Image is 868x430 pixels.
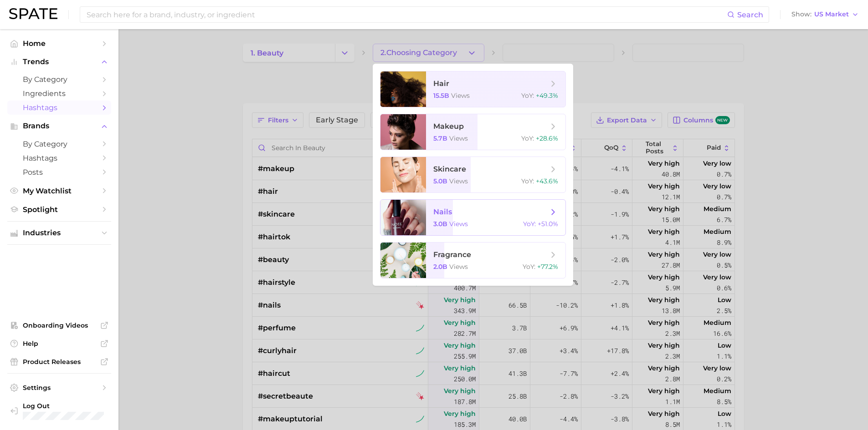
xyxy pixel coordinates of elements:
[433,91,449,100] span: 15.5b
[23,168,96,177] span: Posts
[449,134,468,142] span: views
[23,89,96,98] span: Ingredients
[791,12,812,17] span: Show
[7,119,111,133] button: Brands
[7,184,111,198] a: My Watchlist
[23,229,96,237] span: Industries
[521,91,534,100] span: YoY :
[23,402,118,410] span: Log Out
[23,187,96,195] span: My Watchlist
[7,72,111,86] a: by Category
[433,79,449,88] span: hair
[7,381,111,395] a: Settings
[23,122,96,130] span: Brands
[536,134,558,142] span: +28.6%
[23,140,96,148] span: by Category
[433,220,447,228] span: 3.0b
[7,86,111,101] a: Ingredients
[433,122,464,131] span: makeup
[7,399,111,423] a: Log out. Currently logged in with e-mail m-usarzewicz@aiibeauty.com.
[7,319,111,332] a: Onboarding Videos
[814,12,849,17] span: US Market
[521,134,534,142] span: YoY :
[7,55,111,69] button: Trends
[23,205,96,214] span: Spotlight
[433,177,447,185] span: 5.0b
[7,36,111,51] a: Home
[789,9,861,20] button: ShowUS Market
[23,339,96,348] span: Help
[449,220,468,228] span: views
[7,226,111,240] button: Industries
[373,64,573,286] ul: 2.Choosing Category
[536,91,558,100] span: +49.3%
[23,154,96,162] span: Hashtags
[737,10,763,19] span: Search
[433,165,466,173] span: skincare
[449,177,468,185] span: views
[23,384,96,392] span: Settings
[538,220,558,228] span: +51.0%
[449,263,468,271] span: views
[9,8,57,19] img: SPATE
[86,7,727,22] input: Search here for a brand, industry, or ingredient
[7,101,111,115] a: Hashtags
[521,177,534,185] span: YoY :
[23,321,96,329] span: Onboarding Videos
[433,263,447,271] span: 2.0b
[433,207,452,216] span: nails
[23,103,96,112] span: Hashtags
[523,220,536,228] span: YoY :
[7,151,111,165] a: Hashtags
[23,358,96,366] span: Product Releases
[7,337,111,350] a: Help
[23,39,96,48] span: Home
[23,75,96,84] span: by Category
[7,202,111,217] a: Spotlight
[433,250,471,259] span: fragrance
[451,91,470,100] span: views
[536,177,558,185] span: +43.6%
[537,263,558,271] span: +77.2%
[23,58,96,66] span: Trends
[7,137,111,151] a: by Category
[7,355,111,369] a: Product Releases
[433,134,447,142] span: 5.7b
[523,263,535,271] span: YoY :
[7,165,111,179] a: Posts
